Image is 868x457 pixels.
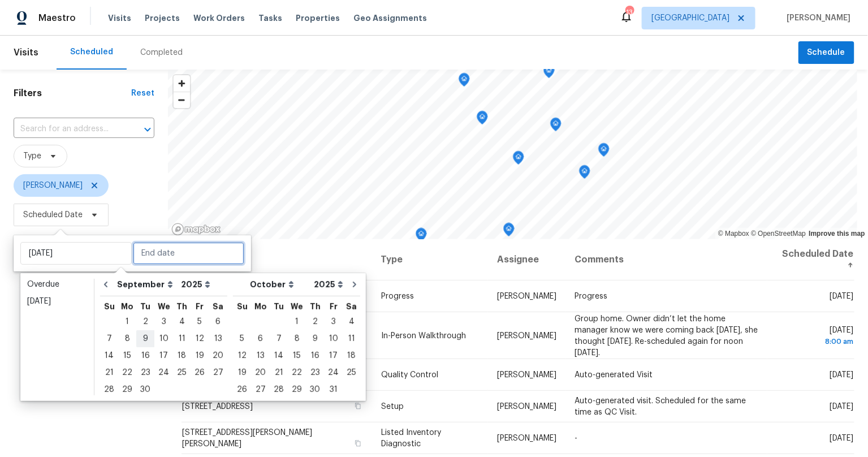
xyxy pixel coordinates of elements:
a: Mapbox homepage [171,223,221,236]
abbr: Sunday [237,303,248,311]
div: Wed Oct 15 2025 [288,347,306,364]
div: Sat Sep 27 2025 [209,364,227,381]
a: Mapbox [718,230,749,238]
span: Schedule [807,46,845,60]
div: Sun Sep 21 2025 [100,364,118,381]
div: Map marker [459,73,470,90]
div: Wed Oct 01 2025 [288,313,306,330]
div: 28 [270,382,288,398]
div: Map marker [579,165,590,183]
abbr: Thursday [310,303,321,311]
button: Zoom out [174,92,190,108]
th: Address [182,239,372,281]
th: Scheduled Date ↑ [767,239,854,281]
span: [DATE] [830,434,854,442]
div: 29 [118,382,136,398]
abbr: Tuesday [274,303,284,311]
div: Fri Sep 19 2025 [191,347,209,364]
abbr: Monday [121,303,133,311]
div: 15 [288,348,306,364]
th: Comments [565,239,767,281]
div: 21 [270,365,288,381]
span: [PERSON_NAME] [23,180,83,191]
span: Zoom in [174,75,190,92]
div: 22 [288,365,306,381]
div: [DATE] [27,296,87,307]
div: Fri Sep 05 2025 [191,313,209,330]
abbr: Sunday [104,303,115,311]
button: Copy Address [353,438,363,449]
div: 21 [100,365,118,381]
div: Tue Oct 21 2025 [270,364,288,381]
div: 14 [270,348,288,364]
span: Group home. Owner didn’t let the home manager know we were coming back [DATE], she thought [DATE]... [575,314,758,356]
div: 17 [154,348,173,364]
div: 23 [136,365,154,381]
div: 13 [251,348,270,364]
div: Wed Sep 24 2025 [154,364,173,381]
span: Work Orders [193,12,245,24]
th: Type [372,239,489,281]
span: [DATE] [830,371,854,379]
input: End date [133,242,244,265]
button: Go to previous month [97,273,114,296]
div: 2 [306,314,324,330]
span: Maestro [38,12,76,24]
div: Tue Sep 23 2025 [136,364,154,381]
span: Type [23,150,41,162]
div: Fri Sep 26 2025 [191,364,209,381]
div: 23 [306,365,324,381]
div: Sat Oct 25 2025 [343,364,360,381]
h1: Filters [14,88,131,99]
div: 22 [118,365,136,381]
div: Map marker [513,151,524,169]
div: 10 [154,331,173,347]
div: Reset [131,88,154,99]
div: 12 [233,348,251,364]
abbr: Tuesday [140,303,150,311]
div: Sat Oct 04 2025 [343,313,360,330]
span: [GEOGRAPHIC_DATA] [651,12,729,24]
button: Go to next month [346,273,363,296]
div: 8 [288,331,306,347]
div: Sun Sep 07 2025 [100,330,118,347]
div: Map marker [550,118,562,135]
div: Map marker [503,223,515,240]
abbr: Thursday [176,303,187,311]
div: Map marker [477,111,488,128]
div: Mon Oct 27 2025 [251,381,270,398]
div: Map marker [598,143,610,161]
button: Copy Address [353,401,363,411]
abbr: Wednesday [158,303,170,311]
div: Wed Oct 08 2025 [288,330,306,347]
div: 17 [324,348,343,364]
div: Sun Sep 28 2025 [100,381,118,398]
span: Setup [381,403,404,411]
span: Auto-generated Visit [575,371,653,379]
div: Tue Oct 14 2025 [270,347,288,364]
div: 9 [306,331,324,347]
a: OpenStreetMap [751,230,806,238]
span: [PERSON_NAME] [497,292,556,300]
abbr: Saturday [213,303,223,311]
span: In-Person Walkthrough [381,331,466,339]
div: 24 [154,365,173,381]
div: Map marker [543,64,555,82]
div: 18 [173,348,191,364]
div: 3 [324,314,343,330]
span: Listed Inventory Diagnostic [381,429,441,448]
div: 1 [288,314,306,330]
button: Schedule [798,41,854,64]
div: Overdue [27,279,87,290]
span: Progress [381,292,414,300]
div: 7 [270,331,288,347]
span: Progress [575,292,607,300]
div: Sat Oct 18 2025 [343,347,360,364]
span: Visits [108,12,131,24]
div: Fri Oct 03 2025 [324,313,343,330]
span: [PERSON_NAME] [783,12,851,24]
select: Month [114,276,178,293]
div: Mon Oct 20 2025 [251,364,270,381]
abbr: Saturday [346,303,357,311]
canvas: Map [168,70,857,239]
